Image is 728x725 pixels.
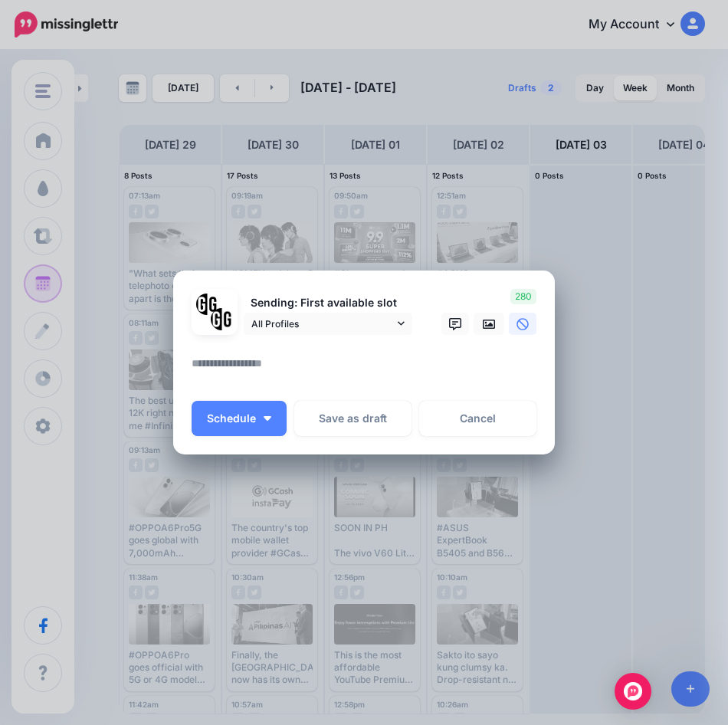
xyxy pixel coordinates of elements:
[294,401,412,436] button: Save as draft
[419,401,536,436] a: Cancel
[615,673,651,710] div: Open Intercom Messenger
[192,401,287,436] button: Schedule
[211,308,233,330] img: JT5sWCfR-79925.png
[251,316,394,332] span: All Profiles
[510,289,536,304] span: 280
[244,294,412,312] p: Sending: First available slot
[264,416,271,421] img: arrow-down-white.png
[244,313,412,335] a: All Profiles
[207,413,256,424] span: Schedule
[196,294,218,316] img: 353459792_649996473822713_4483302954317148903_n-bsa138318.png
